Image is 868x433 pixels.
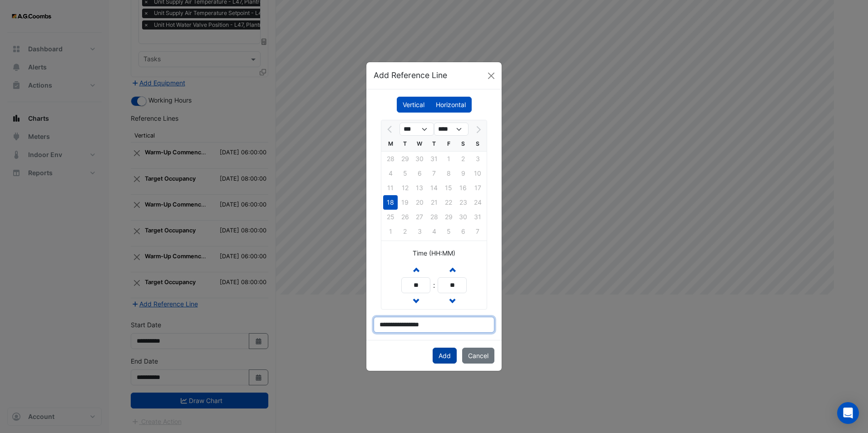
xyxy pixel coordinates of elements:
[434,123,469,136] select: Select year
[430,97,472,113] label: Horizontal
[456,137,470,151] div: S
[383,195,398,210] div: 18
[462,348,494,364] button: Cancel
[383,137,398,151] div: M
[441,137,456,151] div: F
[383,195,398,210] div: Monday, August 18, 2025
[484,69,498,83] button: Close
[433,348,457,364] button: Add
[397,97,430,113] label: Vertical
[399,123,434,136] select: Select month
[401,277,430,293] input: Hours
[374,69,447,81] h5: Add Reference Line
[398,137,412,151] div: T
[427,137,441,151] div: T
[438,277,467,293] input: Minutes
[837,402,859,424] div: Open Intercom Messenger
[430,280,438,290] div: :
[470,137,485,151] div: S
[412,137,427,151] div: W
[413,248,455,258] label: Time (HH:MM)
